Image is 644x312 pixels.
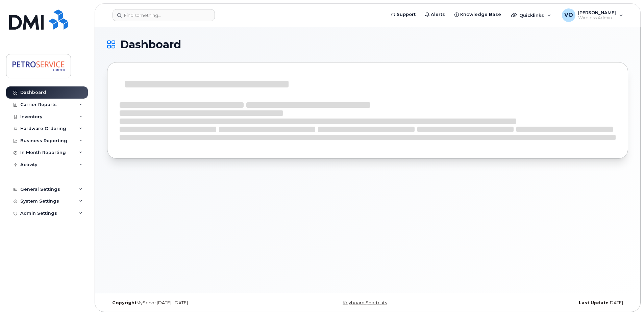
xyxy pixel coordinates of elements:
strong: Copyright [112,300,137,305]
span: Dashboard [120,40,181,50]
strong: Last Update [579,300,609,305]
div: MyServe [DATE]–[DATE] [107,300,281,306]
a: Keyboard Shortcuts [343,300,387,305]
div: [DATE] [454,300,628,306]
